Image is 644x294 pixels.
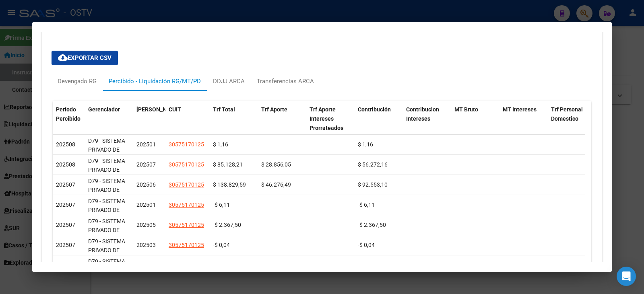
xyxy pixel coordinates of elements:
[56,141,75,148] span: 202508
[56,181,75,188] span: 202507
[85,101,133,136] datatable-header-cell: Gerenciador
[500,101,548,136] datatable-header-cell: MT Intereses
[213,262,228,268] span: $ 0,00
[56,262,75,268] span: 202506
[169,242,204,248] span: 30575170125
[133,101,165,136] datatable-header-cell: Período Devengado
[136,222,156,228] span: 202505
[56,161,75,168] span: 202508
[551,106,583,122] span: Trf Personal Domestico
[261,161,291,168] span: $ 28.856,05
[617,267,636,286] div: Open Intercom Messenger
[88,238,125,272] span: D79 - SISTEMA PRIVADO DE SALUD S.A (Medicenter)
[451,101,500,136] datatable-header-cell: MT Bruto
[169,262,204,268] span: 30575170125
[358,181,388,188] span: $ 92.553,10
[310,106,343,131] span: Trf Aporte Intereses Prorrateados
[503,106,537,113] span: MT Intereses
[358,262,373,268] span: $ 0,00
[358,242,375,248] span: -$ 0,04
[56,222,75,228] span: 202507
[169,106,181,113] span: CUIT
[136,201,156,208] span: 202501
[58,53,68,62] mat-icon: cloud_download
[169,181,204,188] span: 30575170125
[88,178,125,212] span: D79 - SISTEMA PRIVADO DE SALUD S.A (Medicenter)
[58,54,111,62] span: Exportar CSV
[88,138,125,171] span: D79 - SISTEMA PRIVADO DE SALUD S.A (Medicenter)
[169,161,204,168] span: 30575170125
[213,201,230,208] span: -$ 6,11
[406,106,439,122] span: Contribucion Intereses
[136,141,156,148] span: 202501
[58,77,97,86] div: Devengado RG
[56,242,75,248] span: 202507
[56,201,75,208] span: 202507
[306,101,355,136] datatable-header-cell: Trf Aporte Intereses Prorrateados
[358,106,391,113] span: Contribución
[88,198,125,232] span: D79 - SISTEMA PRIVADO DE SALUD S.A (Medicenter)
[88,218,125,252] span: D79 - SISTEMA PRIVADO DE SALUD S.A (Medicenter)
[52,51,118,65] button: Exportar CSV
[136,106,180,113] span: [PERSON_NAME]
[261,106,287,113] span: Trf Aporte
[169,141,204,148] span: 30575170125
[358,222,386,228] span: -$ 2.367,50
[53,101,85,136] datatable-header-cell: Período Percibido
[136,242,156,248] span: 202503
[109,77,201,86] div: Percibido - Liquidación RG/MT/PD
[257,77,314,86] div: Transferencias ARCA
[136,262,156,268] span: 202503
[213,161,243,168] span: $ 85.128,21
[210,101,258,136] datatable-header-cell: Trf Total
[213,141,228,148] span: $ 1,16
[358,201,375,208] span: -$ 6,11
[88,258,125,292] span: D79 - SISTEMA PRIVADO DE SALUD S.A (Medicenter)
[261,181,291,188] span: $ 46.276,49
[213,106,235,113] span: Trf Total
[213,222,241,228] span: -$ 2.367,50
[136,161,156,168] span: 202507
[169,222,204,228] span: 30575170125
[355,101,403,136] datatable-header-cell: Contribución
[56,106,80,122] span: Período Percibido
[169,201,204,208] span: 30575170125
[258,101,306,136] datatable-header-cell: Trf Aporte
[136,181,156,188] span: 202506
[454,106,478,113] span: MT Bruto
[403,101,451,136] datatable-header-cell: Contribucion Intereses
[358,161,388,168] span: $ 56.272,16
[213,181,246,188] span: $ 138.829,59
[88,158,125,191] span: D79 - SISTEMA PRIVADO DE SALUD S.A (Medicenter)
[213,77,245,86] div: DDJJ ARCA
[88,106,120,113] span: Gerenciador
[548,101,596,136] datatable-header-cell: Trf Personal Domestico
[358,141,373,148] span: $ 1,16
[213,242,230,248] span: -$ 0,04
[165,101,210,136] datatable-header-cell: CUIT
